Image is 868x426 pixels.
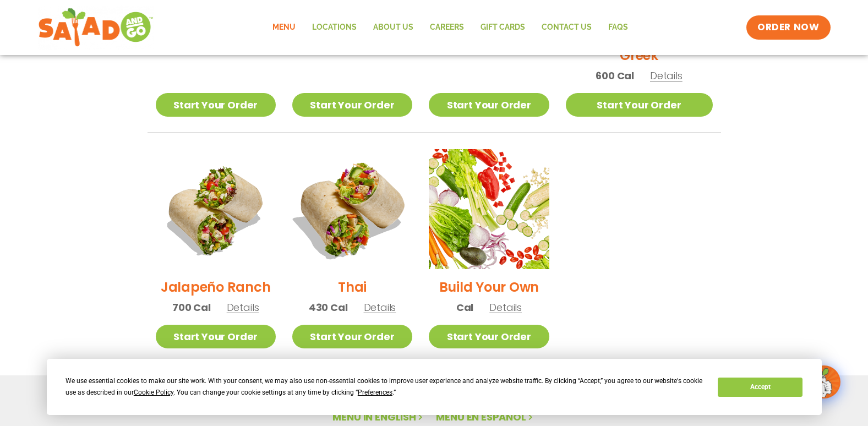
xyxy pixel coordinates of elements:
a: Menu [264,15,304,40]
h2: Thai [338,277,367,297]
a: Menú en español [436,410,535,424]
span: 600 Cal [596,68,634,83]
a: Locations [304,15,365,40]
a: Contact Us [533,15,600,40]
a: FAQs [600,15,636,40]
button: Accept [718,378,803,397]
span: Cookie Policy [134,389,173,396]
h2: Jalapeño Ranch [161,277,271,297]
img: Product photo for Jalapeño Ranch Wrap [156,149,276,269]
div: Cookie Consent Prompt [47,359,822,415]
a: Start Your Order [156,93,276,117]
span: 700 Cal [172,300,211,315]
span: Details [489,301,522,314]
a: Start Your Order [429,325,549,348]
img: Product photo for Build Your Own [429,149,549,269]
span: 430 Cal [309,300,348,315]
span: Cal [456,300,473,315]
a: Careers [422,15,472,40]
span: Preferences [358,389,392,396]
span: Details [650,69,683,83]
a: GIFT CARDS [472,15,533,40]
span: Details [364,301,396,314]
a: Start Your Order [429,93,549,117]
h2: Build Your Own [439,277,539,297]
a: Start Your Order [292,325,412,348]
a: Menu in English [332,410,425,424]
img: new-SAG-logo-768×292 [38,6,154,50]
img: Product photo for Thai Wrap [282,139,423,280]
a: Start Your Order [156,325,276,348]
span: ORDER NOW [757,21,819,34]
a: Start Your Order [566,93,713,117]
a: Start Your Order [292,93,412,117]
img: wpChatIcon [809,367,839,397]
span: Details [227,301,259,314]
a: ORDER NOW [746,15,830,40]
h2: Greek [620,46,658,65]
nav: Menu [264,15,636,40]
div: We use essential cookies to make our site work. With your consent, we may also use non-essential ... [65,375,705,398]
a: About Us [365,15,422,40]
